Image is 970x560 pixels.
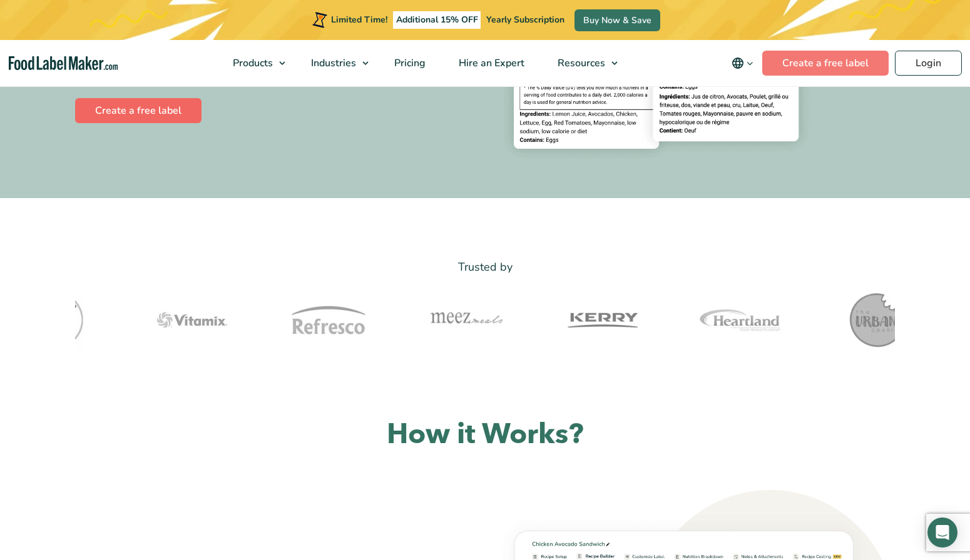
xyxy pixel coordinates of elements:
a: Hire an Expert [442,40,538,86]
span: Additional 15% OFF [393,11,481,29]
a: Create a free label [762,51,889,76]
a: Buy Now & Save [574,9,660,31]
a: Products [217,40,292,86]
a: Create a free label [75,98,202,123]
span: Hire an Expert [455,56,526,70]
a: Pricing [378,40,439,86]
span: Yearly Subscription [486,14,564,26]
h2: How it Works? [75,416,895,453]
a: Industries [295,40,375,86]
span: Products [229,56,274,70]
p: Trusted by [75,258,895,276]
div: Open Intercom Messenger [927,517,957,547]
a: Login [895,51,962,76]
span: Pricing [391,56,427,70]
span: Resources [554,56,606,70]
a: Resources [541,40,624,86]
span: Limited Time! [331,14,387,26]
span: Industries [307,56,357,70]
